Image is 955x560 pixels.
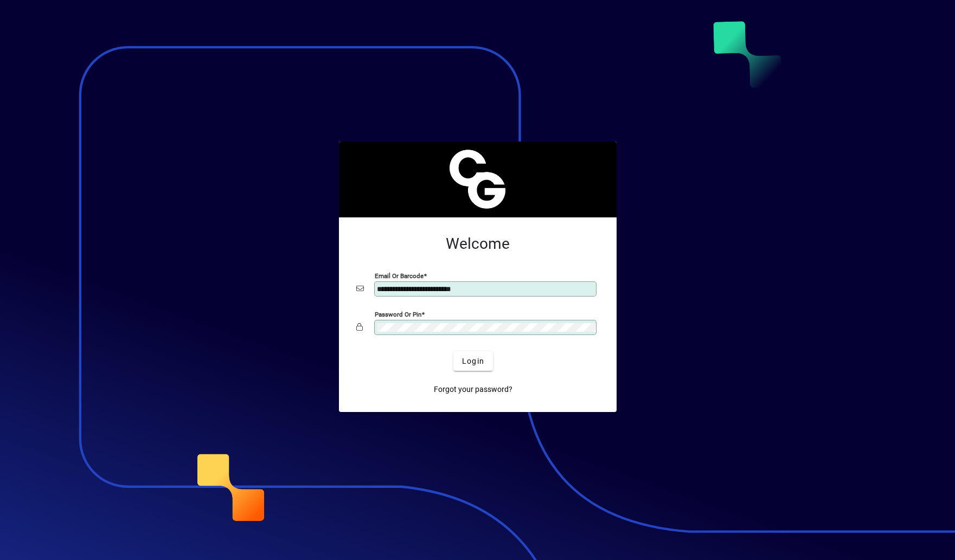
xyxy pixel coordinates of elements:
mat-label: Password or Pin [375,311,421,318]
a: Forgot your password? [430,379,517,399]
span: Forgot your password? [434,384,512,395]
h2: Welcome [356,235,599,253]
mat-label: Email or Barcode [375,272,424,280]
button: Login [453,351,493,371]
span: Login [462,356,484,367]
